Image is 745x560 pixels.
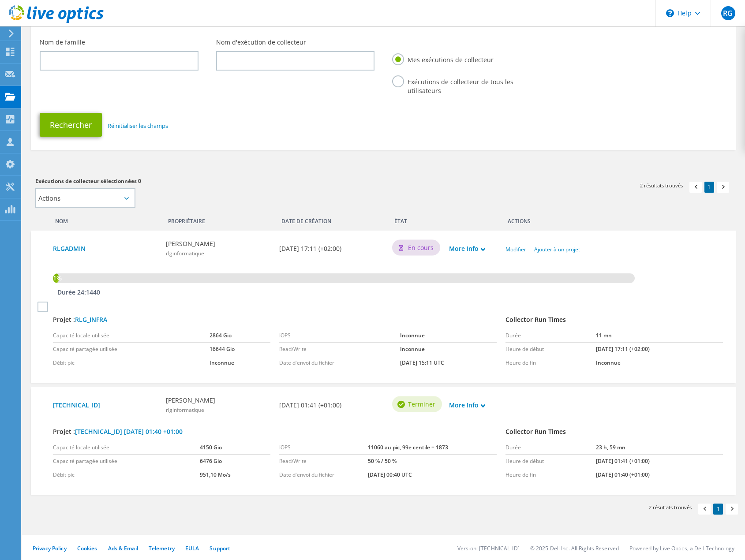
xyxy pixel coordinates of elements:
td: Capacité partagée utilisée [53,455,200,468]
td: Read/Write [279,342,400,356]
td: Capacité locale utilisée [53,441,200,455]
span: Durée 24:1440 [57,288,100,296]
td: Capacité partagée utilisée [53,342,210,356]
div: Date de création [275,212,388,226]
a: More Info [449,244,485,254]
a: Privacy Policy [33,545,67,552]
h4: Collector Run Times [505,315,723,325]
a: EULA [185,545,199,552]
a: RLGADMIN [53,244,157,254]
b: [DATE] 01:41 (+01:00) [279,400,341,410]
td: 50 % / 50 % [368,455,497,468]
h4: Collector Run Times [505,427,723,437]
li: © 2025 Dell Inc. All Rights Reserved [530,545,619,552]
td: Heure de fin [505,356,596,370]
label: Nom de famille [40,38,85,47]
li: Powered by Live Optics, a Dell Technology [629,545,734,552]
a: Telemetry [149,545,175,552]
td: 2864 Gio [210,329,270,343]
span: 2 résultats trouvés [640,182,683,189]
td: Inconnue [400,329,497,343]
label: Nom d'exécution de collecteur [216,38,306,47]
td: Heure de fin [505,468,596,482]
td: Inconnue [210,356,270,370]
a: Ads & Email [108,545,138,552]
a: Ajouter à un projet [534,246,580,253]
a: Cookies [77,545,97,552]
td: [DATE] 01:41 (+01:00) [596,455,723,468]
td: IOPS [279,329,400,343]
td: 4150 Gio [200,441,270,455]
td: Capacité locale utilisée [53,329,210,343]
a: Modifier [505,246,526,253]
b: [DATE] 17:11 (+02:00) [279,244,341,254]
label: Mes exécutions de collecteur [392,53,494,64]
td: [DATE] 15:11 UTC [400,356,497,370]
a: Support [210,545,230,552]
div: Actions [501,212,727,226]
button: Rechercher [40,113,102,137]
span: rlginformatique [166,250,204,257]
td: [DATE] 01:40 (+01:00) [596,468,723,482]
td: [DATE] 17:11 (+02:00) [596,342,723,356]
td: 11060 au pic, 99e centile = 1873 [368,441,497,455]
td: Read/Write [279,455,368,468]
td: Débit pic [53,356,210,370]
a: RLG_INFRA [75,315,107,324]
div: Propriétaire [161,212,274,226]
td: 6476 Gio [200,455,270,468]
td: IOPS [279,441,368,455]
td: Date d'envoi du fichier [279,468,368,482]
div: 1% [53,273,59,283]
span: En cours [408,243,434,253]
span: 2 résultats trouvés [649,504,692,511]
td: 23 h, 59 mn [596,441,723,455]
li: Version: [TECHNICAL_ID] [457,545,520,552]
h4: Projet : [53,427,497,437]
td: [DATE] 00:40 UTC [368,468,497,482]
td: Heure de début [505,342,596,356]
td: Débit pic [53,468,200,482]
span: rlginformatique [166,406,204,414]
a: More Info [449,400,485,410]
td: Heure de début [505,455,596,468]
span: Terminer [408,399,435,409]
a: [TECHNICAL_ID] [53,400,157,410]
h4: Projet : [53,315,497,325]
td: 11 mn [596,329,723,343]
a: 1 [704,182,714,193]
h3: Exécutions de collecteur sélectionnées 0 [35,176,374,186]
div: Nom [49,212,161,226]
td: Inconnue [596,356,723,370]
td: Durée [505,441,596,455]
svg: \n [666,9,674,17]
td: Durée [505,329,596,343]
b: [PERSON_NAME] [166,239,215,249]
b: [PERSON_NAME] [166,396,215,405]
div: État [388,212,444,226]
td: Date d'envoi du fichier [279,356,400,370]
a: 1 [713,504,723,515]
label: Exécutions de collecteur de tous les utilisateurs [392,75,542,95]
td: 16644 Gio [210,342,270,356]
a: [TECHNICAL_ID] [DATE] 01:40 +01:00 [75,427,183,436]
a: Réinitialiser les champs [108,122,168,130]
span: RG [721,6,735,20]
td: Inconnue [400,342,497,356]
td: 951,10 Mo/s [200,468,270,482]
